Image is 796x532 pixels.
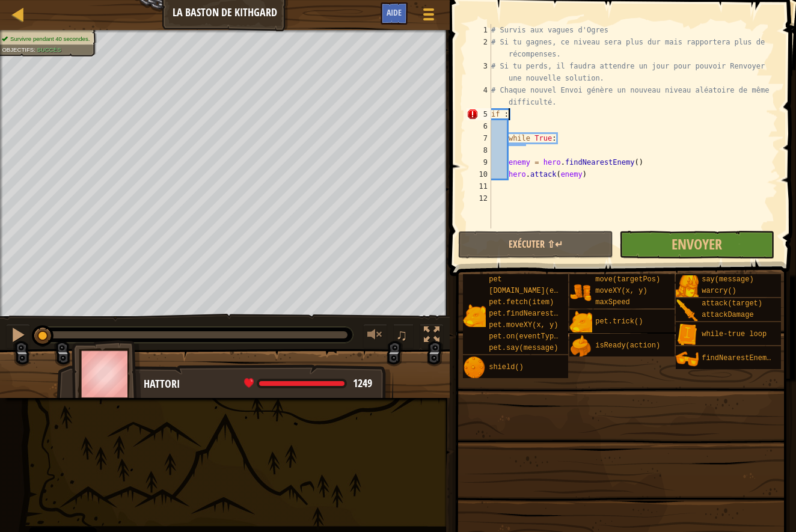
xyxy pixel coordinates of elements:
[393,324,414,349] button: ♫
[2,35,90,44] li: Survivre pendant 40 secondes.
[676,323,699,346] img: portrait.png
[458,231,613,258] button: Exécuter ⇧↵
[353,376,372,391] span: 1249
[467,108,491,120] div: 5
[702,330,767,338] span: while-true loop
[2,46,34,53] span: Objectifs
[702,299,762,308] span: attack(target)
[489,310,605,318] span: pet.findNearestByType(type)
[595,275,660,284] span: move(targetPos)
[467,180,491,192] div: 11
[676,347,699,370] img: portrait.png
[489,363,524,371] span: shield()
[489,321,558,329] span: pet.moveXY(x, y)
[463,356,486,379] img: portrait.png
[489,275,502,284] span: pet
[702,287,736,295] span: warcry()
[702,311,753,319] span: attackDamage
[489,344,558,352] span: pet.say(message)
[37,46,61,53] span: Succès
[467,156,491,168] div: 9
[72,340,141,407] img: thang_avatar_frame.png
[569,335,592,358] img: portrait.png
[467,24,491,36] div: 1
[144,376,381,392] div: Hattori
[569,281,592,304] img: portrait.png
[619,231,774,258] button: Envoyer
[595,298,630,307] span: maxSpeed
[396,326,408,344] span: ♫
[467,60,491,84] div: 3
[676,275,699,298] img: portrait.png
[595,287,647,295] span: moveXY(x, y)
[569,311,592,334] img: portrait.png
[467,84,491,108] div: 4
[420,324,444,349] button: Basculer en plein écran
[6,324,30,349] button: ⌘ + P: Pause
[34,46,37,53] span: :
[244,378,372,389] div: health: 1249 / 1249
[467,168,491,180] div: 10
[702,354,780,362] span: findNearestEnemy()
[489,298,554,307] span: pet.fetch(item)
[467,192,491,204] div: 12
[489,332,601,341] span: pet.on(eventType, handler)
[702,275,753,284] span: say(message)
[467,144,491,156] div: 8
[10,35,90,42] span: Survivre pendant 40 secondes.
[672,234,722,254] span: Envoyer
[387,7,402,18] span: Aide
[467,132,491,144] div: 7
[467,120,491,132] div: 6
[414,2,444,31] button: Afficher le menu
[595,341,660,350] span: isReady(action)
[595,317,643,326] span: pet.trick()
[463,304,486,327] img: portrait.png
[467,36,491,60] div: 2
[489,287,575,295] span: [DOMAIN_NAME](enemy)
[363,324,387,349] button: Ajuster le volume
[676,299,699,322] img: portrait.png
